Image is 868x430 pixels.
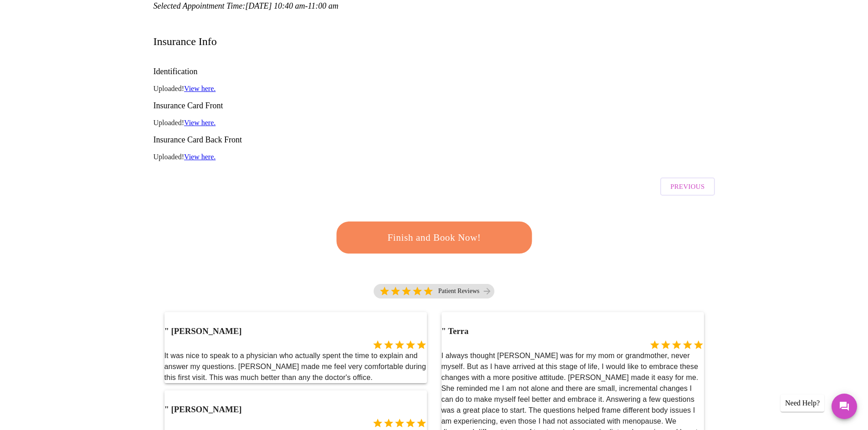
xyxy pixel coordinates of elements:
span: Previous [670,181,704,192]
button: Messages [832,394,857,419]
span: Finish and Book Now! [350,229,519,246]
a: View here. [184,119,216,126]
h3: Insurance Card Front [154,101,715,111]
h3: [PERSON_NAME] [164,326,242,336]
em: Selected Appointment Time: [DATE] 10:40 am - 11:00 am [154,1,339,10]
p: Uploaded! [154,153,715,161]
h3: Terra [442,326,469,336]
p: It was nice to speak to a physician who actually spent the time to explain and answer my question... [164,350,427,383]
span: " [164,326,169,336]
a: View here. [184,153,216,161]
a: 5 Stars Patient Reviews [374,284,495,303]
button: Finish and Book Now! [336,222,532,253]
h3: Identification [154,67,715,76]
h3: Insurance Info [154,35,217,48]
h3: [PERSON_NAME] [164,405,242,415]
div: Need Help? [781,395,824,412]
p: Patient Reviews [438,288,480,295]
h3: Insurance Card Back Front [154,135,715,145]
p: Uploaded! [154,119,715,127]
div: 5 Stars Patient Reviews [374,284,495,298]
p: Uploaded! [154,85,715,93]
span: " [442,326,446,336]
a: View here. [184,85,216,92]
button: Previous [660,177,714,196]
span: " [164,405,169,414]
